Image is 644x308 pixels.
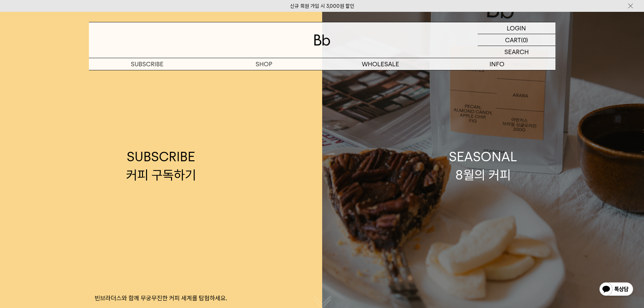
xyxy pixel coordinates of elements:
[504,46,529,58] p: SEARCH
[478,22,555,34] a: LOGIN
[314,34,330,46] img: 로고
[439,58,555,70] p: INFO
[507,22,526,34] p: LOGIN
[126,148,196,184] div: SUBSCRIBE 커피 구독하기
[89,58,206,70] a: SUBSCRIBE
[599,282,634,298] img: 카카오톡 채널 1:1 채팅 버튼
[322,58,439,70] p: WHOLESALE
[521,34,528,46] p: (0)
[206,58,322,70] a: SHOP
[449,148,517,184] div: SEASONAL 8월의 커피
[505,34,521,46] p: CART
[290,3,354,9] a: 신규 회원 가입 시 3,000원 할인
[478,34,555,46] a: CART (0)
